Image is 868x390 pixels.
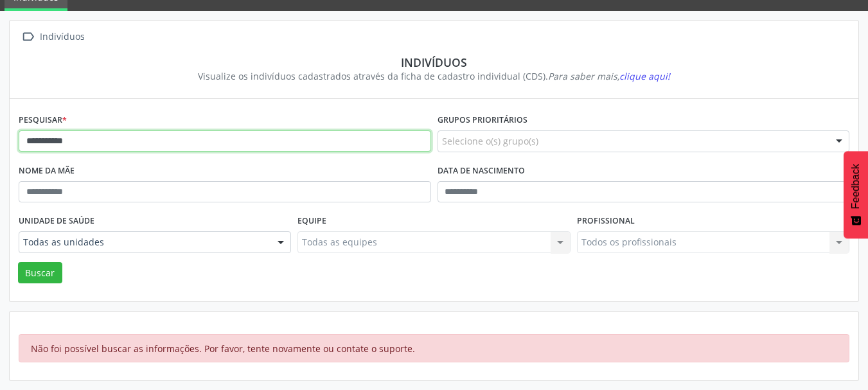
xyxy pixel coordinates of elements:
[850,164,862,209] span: Feedback
[23,236,265,249] span: Todas as unidades
[37,28,87,46] div: Indivíduos
[28,69,840,83] div: Visualize os indivíduos cadastrados através da ficha de cadastro individual (CDS).
[844,151,868,238] button: Feedback - Mostrar pesquisa
[297,211,326,231] label: Equipe
[19,334,849,362] div: Não foi possível buscar as informações. Por favor, tente novamente ou contate o suporte.
[438,111,527,130] label: Grupos prioritários
[577,211,635,231] label: Profissional
[19,161,75,181] label: Nome da mãe
[19,28,87,46] a:  Indivíduos
[442,134,538,148] span: Selecione o(s) grupo(s)
[28,55,840,69] div: Indivíduos
[619,70,670,82] span: clique aqui!
[548,70,670,82] i: Para saber mais,
[19,111,67,130] label: Pesquisar
[18,262,62,284] button: Buscar
[19,211,94,231] label: Unidade de saúde
[438,161,525,181] label: Data de nascimento
[19,28,37,46] i: 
